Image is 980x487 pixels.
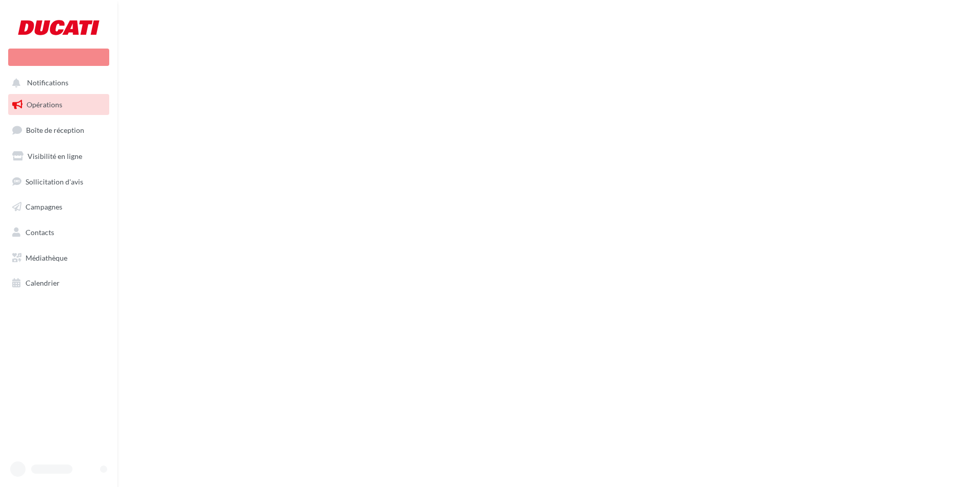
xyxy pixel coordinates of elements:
a: Visibilité en ligne [6,146,111,167]
span: Visibilité en ligne [28,152,82,160]
span: Calendrier [26,279,60,287]
a: Médiathèque [6,247,111,269]
div: Nouvelle campagne [8,49,109,66]
span: Notifications [27,79,68,87]
a: Calendrier [6,272,111,294]
a: Boîte de réception [6,119,111,141]
a: Sollicitation d'avis [6,171,111,193]
span: Opérations [27,100,62,109]
a: Opérations [6,94,111,115]
a: Campagnes [6,196,111,218]
span: Sollicitation d'avis [26,177,83,185]
span: Contacts [26,228,54,237]
span: Boîte de réception [26,126,84,134]
span: Médiathèque [26,253,67,262]
span: Campagnes [26,202,62,211]
a: Contacts [6,222,111,243]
